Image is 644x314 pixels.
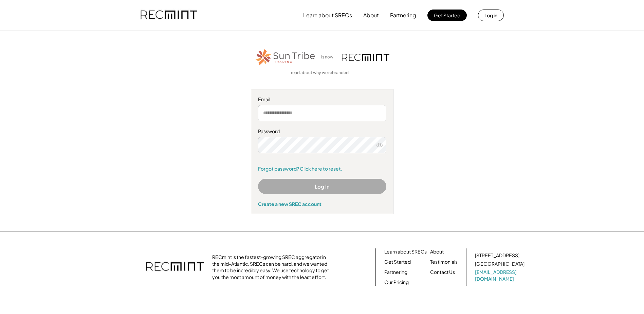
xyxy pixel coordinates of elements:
[475,252,519,259] div: [STREET_ADDRESS]
[475,261,525,267] div: [GEOGRAPHIC_DATA]
[342,54,389,61] img: recmint-logotype%403x.png
[258,201,386,207] div: Create a new SREC account
[384,279,409,286] a: Our Pricing
[430,248,444,255] a: About
[291,70,353,76] a: read about why we rebranded →
[475,269,526,282] a: [EMAIL_ADDRESS][DOMAIN_NAME]
[430,259,458,265] a: Testimonials
[390,8,416,22] button: Partnering
[258,128,386,135] div: Password
[319,54,338,60] div: is now
[258,165,386,172] a: Forgot password? Click here to reset.
[146,255,204,279] img: recmint-logotype%403x.png
[384,248,427,255] a: Learn about SRECs
[258,179,386,194] button: Log In
[478,10,504,21] button: Log in
[384,269,407,276] a: Partnering
[430,269,455,276] a: Contact Us
[384,259,411,265] a: Get Started
[363,8,379,22] button: About
[303,8,352,22] button: Learn about SRECs
[212,254,333,280] div: RECmint is the fastest-growing SREC aggregator in the mid-Atlantic. SRECs can be hard, and we wan...
[258,96,386,103] div: Email
[141,4,197,27] img: recmint-logotype%403x.png
[427,10,467,21] button: Get Started
[255,48,316,67] img: STT_Horizontal_Logo%2B-%2BColor.png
